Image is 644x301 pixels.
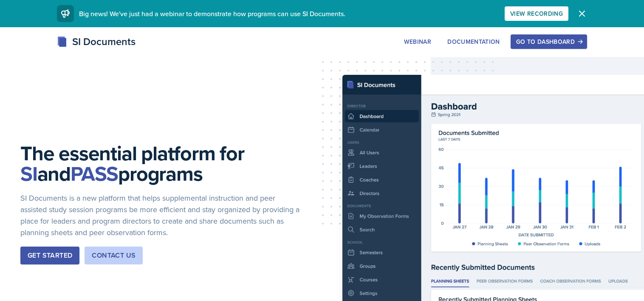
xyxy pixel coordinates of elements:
[404,38,431,45] div: Webinar
[505,6,568,21] button: View Recording
[92,250,136,261] div: Contact Us
[511,34,587,49] button: Go to Dashboard
[510,10,563,17] div: View Recording
[516,38,582,45] div: Go to Dashboard
[85,247,143,264] button: Contact Us
[79,9,345,18] span: Big news! We've just had a webinar to demonstrate how programs can use SI Documents.
[57,34,136,49] div: SI Documents
[447,38,500,45] div: Documentation
[28,250,72,261] div: Get Started
[442,34,506,49] button: Documentation
[20,247,79,264] button: Get Started
[398,34,437,49] button: Webinar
